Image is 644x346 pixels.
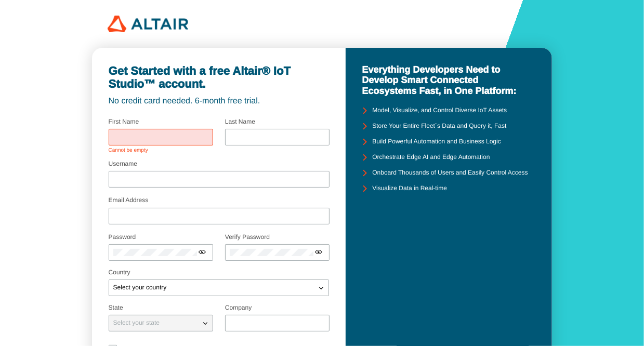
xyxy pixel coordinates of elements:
[108,16,188,32] img: 320px-Altair_logo.png
[109,196,149,204] label: Email Address
[372,154,490,161] unity-typography: Orchestrate Edge AI and Edge Automation
[109,233,136,241] label: Password
[372,123,506,130] unity-typography: Store Your Entire Fleet`s Data and Query it, Fast
[372,185,447,192] unity-typography: Visualize Data in Real-time
[109,97,330,106] unity-typography: No credit card needed. 6-month free trial.
[109,64,330,91] unity-typography: Get Started with a free Altair® IoT Studio™ account.
[372,107,507,114] unity-typography: Model, Visualize, and Control Diverse IoT Assets
[225,233,270,241] label: Verify Password
[109,160,137,167] label: Username
[372,138,501,145] unity-typography: Build Powerful Automation and Business Logic
[362,64,535,97] unity-typography: Everything Developers Need to Develop Smart Connected Ecosystems Fast, in One Platform:
[372,169,528,177] unity-typography: Onboard Thousands of Users and Easily Control Access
